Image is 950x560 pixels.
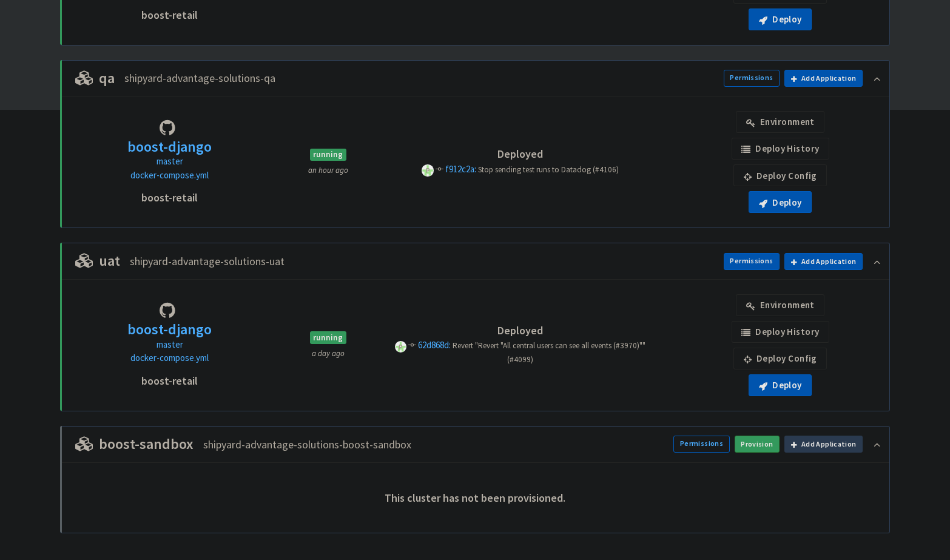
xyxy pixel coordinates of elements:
[749,374,812,396] button: Deploy
[310,331,346,343] span: running
[130,169,209,181] span: docker-compose.yml
[418,339,453,351] a: 62d868d:
[130,352,209,363] span: docker-compose.yml
[310,149,346,161] span: running
[127,338,212,352] p: master
[127,139,212,155] h3: boost-django
[203,438,411,451] span: shipyard-advantage-solutions-boost-sandbox
[735,436,780,453] button: Provision
[749,8,812,30] button: Deploy
[127,322,212,337] h3: boost-django
[75,70,115,86] h3: qa
[392,148,648,160] h4: Deployed
[141,9,198,21] h4: boost-retail
[445,163,476,175] span: f912c2a:
[784,253,863,270] button: Add Application
[124,72,275,85] span: shipyard-advantage-solutions-qa
[127,137,212,169] a: boost-django master
[732,138,829,160] a: Deploy History
[736,111,824,133] a: Environment
[395,341,406,353] span: P
[75,436,194,452] h3: boost-sandbox
[130,169,209,183] a: docker-compose.yml
[130,351,209,365] a: docker-compose.yml
[418,339,451,351] span: 62d868d:
[75,253,120,269] h3: uat
[478,164,619,175] span: Stop sending test runs to Datadog (#4106)
[784,436,863,453] button: Add Application
[392,325,648,337] h4: Deployed
[749,191,812,213] button: Deploy
[724,70,780,87] a: Permissions
[733,164,827,186] a: Deploy Config
[724,253,780,270] a: Permissions
[673,436,729,453] a: Permissions
[422,164,433,176] span: P
[127,319,212,351] a: boost-django master
[75,477,875,519] h4: This cluster has not been provisioned.
[784,70,863,87] button: Add Application
[732,321,829,343] a: Deploy History
[733,348,827,369] a: Deploy Config
[308,165,348,175] small: an hour ago
[141,375,198,387] h4: boost-retail
[736,294,824,316] a: Environment
[127,155,212,169] p: master
[141,192,198,204] h4: boost-retail
[453,340,645,365] span: Revert "Revert "All central users can see all events (#3970)"" (#4099)
[445,163,478,175] a: f912c2a:
[130,255,285,268] span: shipyard-advantage-solutions-uat
[312,348,345,359] small: a day ago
